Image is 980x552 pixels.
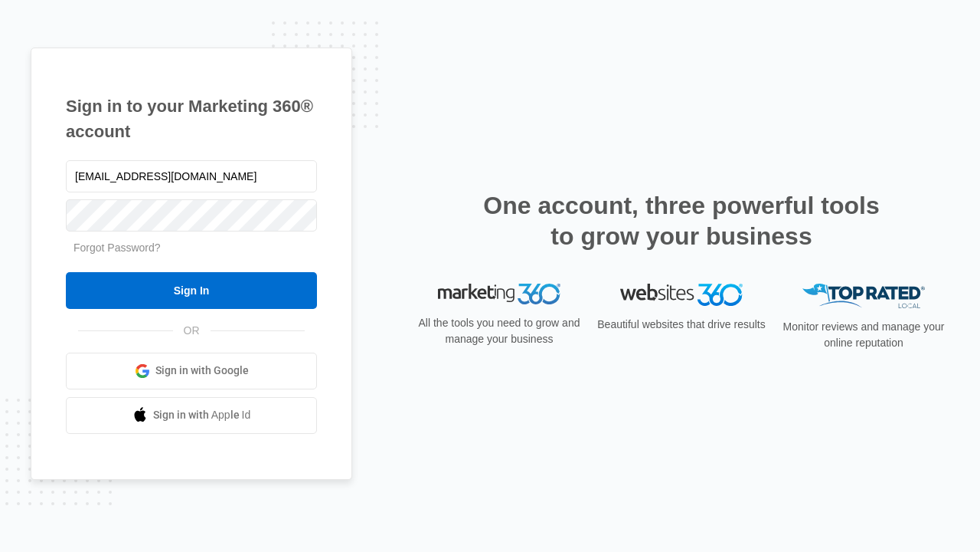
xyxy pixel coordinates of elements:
[66,160,317,192] input: Email
[438,284,560,305] img: Marketing 360
[778,319,949,351] p: Monitor reviews and manage your online reputation
[173,323,211,339] span: OR
[479,190,884,251] h2: One account, three powerful tools to grow your business
[66,397,317,434] a: Sign in with Apple Id
[802,284,925,309] img: Top Rated Local
[66,353,317,389] a: Sign in with Google
[153,407,251,423] span: Sign in with Apple Id
[155,363,249,379] span: Sign in with Google
[620,284,743,306] img: Websites 360
[73,242,161,254] a: Forgot Password?
[66,272,317,309] input: Sign In
[66,94,317,144] h1: Sign in to your Marketing 360® account
[596,317,767,333] p: Beautiful websites that drive results
[413,315,585,347] p: All the tools you need to grow and manage your business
